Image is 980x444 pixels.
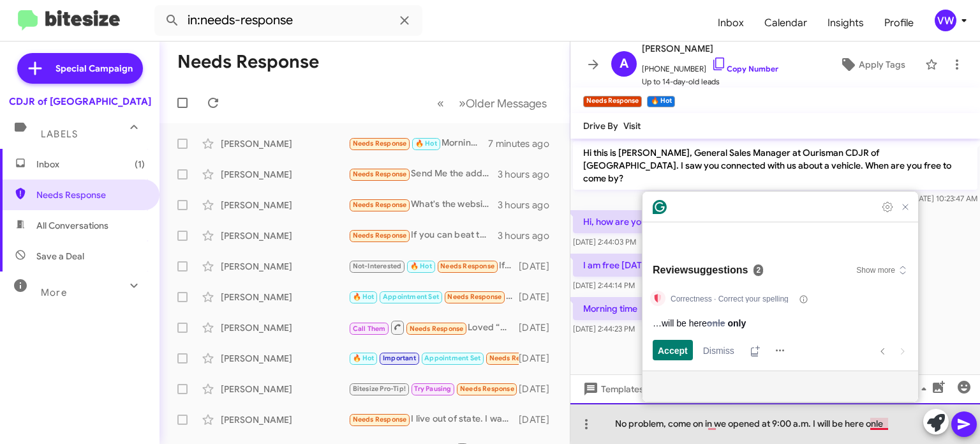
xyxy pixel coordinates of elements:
span: Needs Response [440,262,494,270]
div: [DATE] [519,291,560,303]
span: Needs Response [353,415,407,424]
div: [DATE] [519,321,560,334]
span: » [459,95,466,111]
p: Hi, how are you? [573,210,661,233]
div: [PERSON_NAME] [221,168,348,181]
span: Important [383,354,416,362]
span: 🔥 Hot [353,293,375,301]
button: vw [924,10,966,31]
small: 🔥 Hot [647,96,674,107]
a: Special Campaign [17,53,143,84]
button: Previous [429,90,452,116]
button: Next [451,90,554,116]
span: (1) [135,158,145,171]
div: [PERSON_NAME] [221,291,348,303]
span: Needs Response [36,188,145,201]
span: Labels [41,128,78,140]
div: Send Me the addresd [348,167,498,181]
span: Appointment Set [383,293,439,301]
p: Hi this is [PERSON_NAME], General Sales Manager at Ourisman CDJR of [GEOGRAPHIC_DATA]. I saw you ... [573,141,977,190]
div: [PERSON_NAME] [221,229,348,242]
span: Inbox [36,158,145,171]
span: Visit [623,120,641,132]
span: Call Them [353,325,386,333]
div: [PERSON_NAME] [221,383,348,395]
div: [DATE] [519,352,560,365]
h1: Needs Response [177,52,319,72]
span: [PHONE_NUMBER] [642,56,778,75]
span: Up to 14-day-old leads [642,75,778,88]
span: 🔥 Hot [410,262,432,270]
div: ok thxs [348,351,519,365]
div: If you can beat that offer I'm willing to make the drive. [GEOGRAPHIC_DATA] is roughly 2hrs from ... [348,228,498,243]
span: Needs Response [410,325,464,333]
span: 🔥 Hot [353,354,375,362]
div: [PERSON_NAME] [221,352,348,365]
span: Templates [581,378,644,401]
span: Needs Response [353,170,407,178]
button: Templates [570,378,654,401]
span: Older Messages [466,96,547,111]
div: [PERSON_NAME] [221,260,348,273]
div: Good afternoon so I spoke with the lender they are willing to settle for $1000 to release the lie... [348,381,519,396]
span: Needs Response [460,385,514,393]
span: Needs Response [447,293,501,301]
span: Needs Response [353,201,407,209]
span: Needs Response [489,354,544,362]
div: 7 minutes ago [488,137,560,150]
span: Try Pausing [414,385,451,393]
p: Morning time [573,297,648,320]
span: 🔥 Hot [415,139,437,148]
a: Calendar [754,4,817,42]
a: Inbox [708,4,754,42]
span: All Conversations [36,219,108,232]
div: 3 hours ago [498,168,560,181]
span: Appointment Set [424,354,480,362]
div: [PERSON_NAME] [221,321,348,334]
div: I live out of state. I was looking for a price quote as the local dealership was still a little h... [348,412,519,427]
div: vw [935,10,956,31]
div: Loved “Hello [PERSON_NAME], I sent you pictures over of the He…” [348,319,519,335]
span: Apply Tags [859,53,905,76]
span: « [437,95,444,111]
span: [DATE] 2:44:14 PM [573,280,635,290]
div: To enrich screen reader interactions, please activate Accessibility in Grammarly extension settings [570,403,980,444]
div: [DATE] [519,413,560,426]
a: Insights [817,4,874,42]
span: [PERSON_NAME] [642,41,778,56]
div: [PERSON_NAME] [221,413,348,426]
div: What's the website [348,197,498,212]
span: [DATE] 2:44:03 PM [573,237,636,247]
span: Save a Deal [36,250,84,263]
nav: Page navigation example [430,90,554,116]
a: Profile [874,4,924,42]
div: [DATE] [519,260,560,273]
span: More [41,287,67,298]
div: [DATE] [519,383,560,395]
div: 3 hours ago [498,229,560,242]
div: Morning time [348,136,488,151]
a: Copy Number [711,64,778,73]
div: [PERSON_NAME] [221,199,348,211]
span: Special Campaign [56,62,133,75]
input: Search [154,5,422,36]
button: Apply Tags [825,53,919,76]
span: Bitesize Pro-Tip! [353,385,406,393]
span: Not-Interested [353,262,402,270]
p: I am free [DATE] [573,254,660,277]
div: 3 hours ago [498,199,560,211]
span: Drive By [583,120,618,132]
div: They said it was a no go [348,289,519,304]
small: Needs Response [583,96,642,107]
span: Needs Response [353,231,407,240]
div: If i sell im not buying [348,259,519,273]
span: A [620,54,628,74]
div: [PERSON_NAME] [221,137,348,150]
span: [DATE] 2:44:23 PM [573,324,635,333]
span: Needs Response [353,139,407,148]
div: CDJR of [GEOGRAPHIC_DATA] [9,95,151,108]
